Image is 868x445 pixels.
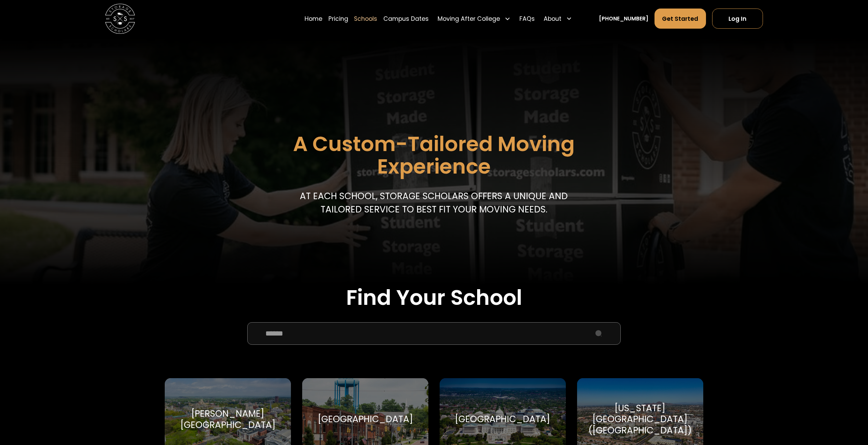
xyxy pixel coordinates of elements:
div: Moving After College [438,14,500,23]
p: At each school, storage scholars offers a unique and tailored service to best fit your Moving needs. [298,189,571,216]
img: Storage Scholars main logo [105,4,135,34]
div: [GEOGRAPHIC_DATA] [318,414,413,425]
div: [US_STATE][GEOGRAPHIC_DATA] ([GEOGRAPHIC_DATA]) [586,403,694,436]
a: Schools [354,8,377,29]
div: Moving After College [435,8,513,29]
h1: A Custom-Tailored Moving Experience [254,133,613,178]
a: home [105,4,135,34]
h2: Find Your School [165,285,703,310]
div: [GEOGRAPHIC_DATA] [455,414,550,425]
a: Get Started [654,9,706,29]
a: Log In [712,9,763,29]
div: About [544,14,561,23]
div: [PERSON_NAME][GEOGRAPHIC_DATA] [174,408,282,431]
a: Pricing [328,8,348,29]
a: FAQs [519,8,535,29]
a: [PHONE_NUMBER] [599,15,648,23]
a: Campus Dates [383,8,429,29]
a: Home [305,8,322,29]
div: About [541,8,575,29]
